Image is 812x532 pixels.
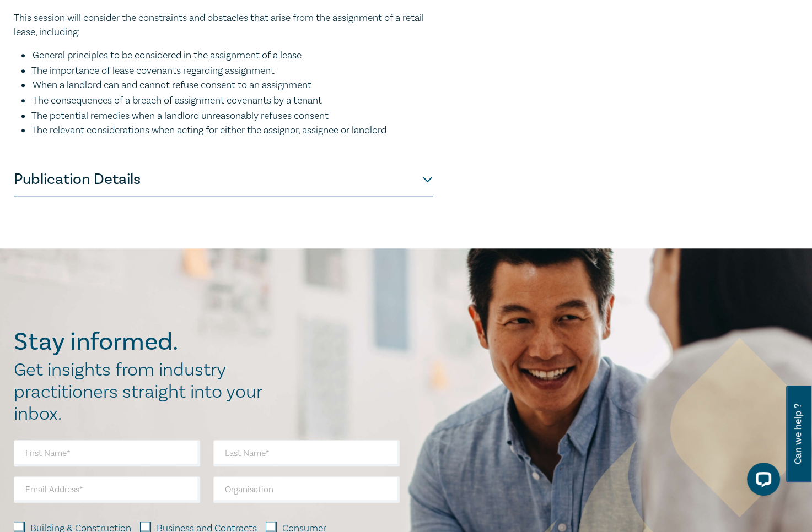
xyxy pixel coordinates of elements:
[14,11,433,40] p: This session will consider the constraints and obstacles that arise from the assignment of a reta...
[31,78,433,94] li: When a landlord can and cannot refuse consent to an assignment
[31,64,433,78] li: The importance of lease covenants regarding assignment
[213,440,400,466] input: Last Name*
[14,440,200,466] input: First Name*
[793,392,803,476] span: Can we help ?
[14,328,274,356] h2: Stay informed.
[738,458,784,504] iframe: LiveChat chat widget
[31,94,433,109] li: The consequences of a breach of assignment covenants by a tenant
[213,476,400,503] input: Organisation
[31,123,433,138] li: The relevant considerations when acting for either the assignor, assignee or landlord
[31,48,433,64] li: General principles to be considered in the assignment of a lease
[14,163,433,196] button: Publication Details
[14,476,200,503] input: Email Address*
[31,109,433,123] li: The potential remedies when a landlord unreasonably refuses consent
[14,359,274,425] h2: Get insights from industry practitioners straight into your inbox.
